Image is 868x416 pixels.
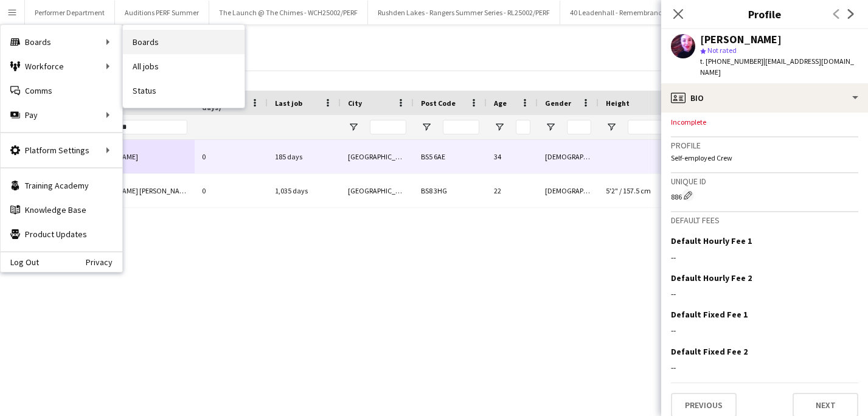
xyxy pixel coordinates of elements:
span: Age [494,99,507,108]
span: | [EMAIL_ADDRESS][DOMAIN_NAME] [700,57,854,77]
div: Pay [1,103,122,127]
button: The Launch @ The Chimes - WCH25002/PERF [209,1,368,24]
div: -- [671,252,858,263]
a: Comms [1,78,122,103]
span: [PERSON_NAME] [PERSON_NAME] [86,186,191,195]
div: 185 days [268,140,341,173]
input: Height Filter Input [628,120,713,134]
input: City Filter Input [370,120,406,134]
a: Product Updates [1,222,122,246]
div: 0 [195,140,268,173]
div: -- [671,288,858,299]
a: Privacy [86,257,122,267]
a: Training Academy [1,173,122,198]
div: [GEOGRAPHIC_DATA] [341,140,414,173]
div: Platform Settings [1,138,122,162]
div: Bio [661,83,868,113]
h3: Default fees [671,215,858,226]
div: Workforce [1,54,122,78]
span: Gender [545,99,571,108]
span: Post Code [421,99,456,108]
h3: Default Hourly Fee 1 [671,235,752,246]
h3: Default Fixed Fee 1 [671,309,748,320]
button: Auditions PERF Summer [115,1,209,24]
div: 886 [671,189,858,201]
input: Post Code Filter Input [443,120,479,134]
span: Height [606,99,630,108]
button: Open Filter Menu [348,122,359,133]
span: City [348,99,362,108]
button: 40 Leadenhall - Remembrance Band - 40LH25002/PERF [560,1,750,24]
input: Full Name Filter Input [108,120,187,134]
a: Status [123,78,245,103]
div: 34 [487,140,538,173]
h3: Default Hourly Fee 2 [671,272,752,283]
div: [DEMOGRAPHIC_DATA] [538,140,599,173]
button: Open Filter Menu [421,122,432,133]
a: Boards [123,30,245,54]
p: Self-employed Crew [671,153,858,162]
h3: Unique ID [671,176,858,187]
button: Open Filter Menu [545,122,556,133]
div: 22 [487,174,538,207]
button: Performer Department [25,1,115,24]
button: Rushden Lakes - Rangers Summer Series - RL25002/PERF [368,1,560,24]
div: [DEMOGRAPHIC_DATA] [538,174,599,207]
div: Boards [1,30,122,54]
span: t. [PHONE_NUMBER] [700,57,763,66]
div: 5'2" / 157.5 cm [599,174,720,207]
a: Log Out [1,257,39,267]
div: 1,035 days [268,174,341,207]
h3: Profile [671,140,858,151]
div: -- [671,325,858,336]
h3: Default Fixed Fee 2 [671,346,748,357]
div: -- [671,362,858,373]
a: All jobs [123,54,245,78]
h3: Profile [661,6,868,22]
input: Gender Filter Input [567,120,591,134]
span: Not rated [707,46,737,55]
input: Age Filter Input [516,120,530,134]
div: 0 [195,174,268,207]
p: Incomplete [671,117,858,127]
button: Open Filter Menu [606,122,617,133]
button: Open Filter Menu [494,122,505,133]
div: [PERSON_NAME] [700,34,782,45]
a: Knowledge Base [1,198,122,222]
div: BS8 3HG [414,174,487,207]
span: Last job [275,99,302,108]
div: BS5 6AE [414,140,487,173]
div: [GEOGRAPHIC_DATA] [341,174,414,207]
